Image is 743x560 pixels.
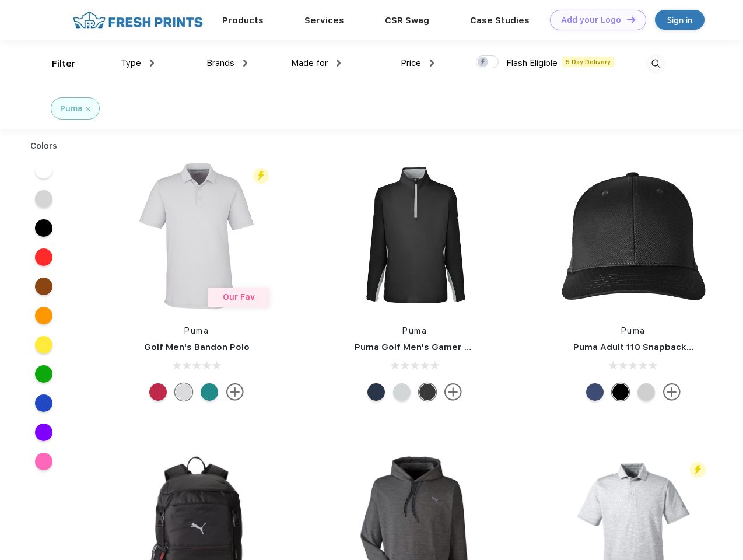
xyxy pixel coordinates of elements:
[223,292,255,302] span: Our Fav
[222,15,264,26] a: Products
[385,15,429,26] a: CSR Swag
[175,383,192,401] div: High Rise
[506,58,558,68] span: Flash Eligible
[22,140,66,152] div: Colors
[430,60,434,66] img: dropdown.png
[144,342,250,352] a: Golf Men's Bandon Polo
[561,15,621,25] div: Add your Logo
[612,383,629,401] div: Pma Blk Pma Blk
[291,58,328,68] span: Made for
[121,58,141,68] span: Type
[184,326,209,335] a: Puma
[226,383,244,401] img: more.svg
[444,383,462,401] img: more.svg
[206,58,234,68] span: Brands
[355,342,539,352] a: Puma Golf Men's Gamer Golf Quarter-Zip
[646,54,665,73] img: desktop_search.svg
[243,60,247,66] img: dropdown.png
[655,10,705,30] a: Sign in
[627,16,635,23] img: DT
[690,462,706,478] img: flash_active_toggle.svg
[150,60,154,66] img: dropdown.png
[562,57,614,67] span: 5 Day Delivery
[637,383,655,401] div: Quarry Brt Whit
[304,15,344,26] a: Services
[337,60,341,66] img: dropdown.png
[337,158,492,313] img: func=resize&h=266
[86,107,90,111] img: filter_cancel.svg
[201,383,218,401] div: Green Lagoon
[586,383,604,401] div: Peacoat Qut Shd
[69,10,206,30] img: fo%20logo%202.webp
[52,57,76,71] div: Filter
[663,383,681,401] img: more.svg
[402,326,427,335] a: Puma
[667,13,692,27] div: Sign in
[419,383,436,401] div: Puma Black
[556,158,711,313] img: func=resize&h=266
[393,383,411,401] div: High Rise
[119,158,274,313] img: func=resize&h=266
[367,383,385,401] div: Navy Blazer
[621,326,646,335] a: Puma
[253,168,269,184] img: flash_active_toggle.svg
[401,58,421,68] span: Price
[60,103,83,115] div: Puma
[149,383,167,401] div: Ski Patrol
